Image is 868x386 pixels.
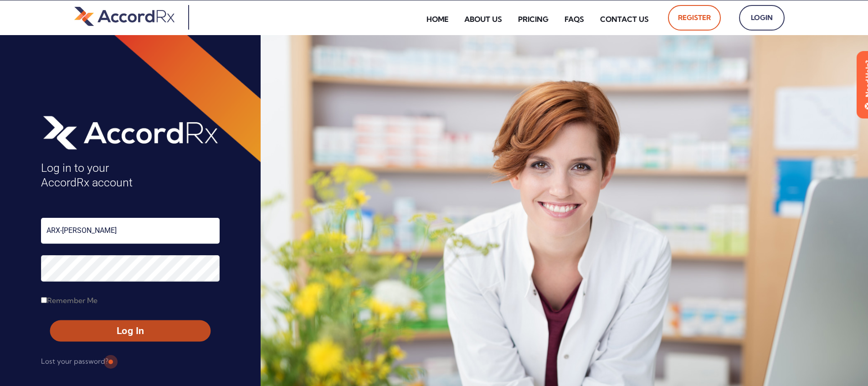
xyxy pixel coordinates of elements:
img: AccordRx_logo_header_white [41,113,220,152]
span: Login [749,10,775,25]
label: Remember Me [41,293,98,308]
a: Pricing [511,9,555,30]
a: Lost your password? [41,354,108,369]
input: Remember Me [41,297,47,303]
a: FAQs [558,9,591,30]
img: default-logo [74,5,175,27]
h4: Log in to your AccordRx account [41,161,220,190]
a: Home [420,9,455,30]
span: Register [678,10,711,25]
button: Log In [50,320,211,342]
span: Log In [58,324,202,338]
a: Contact Us [593,9,656,30]
a: Register [668,5,721,31]
input: Username or Email Address [41,218,220,244]
a: About Us [457,9,509,30]
a: Login [739,5,785,31]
